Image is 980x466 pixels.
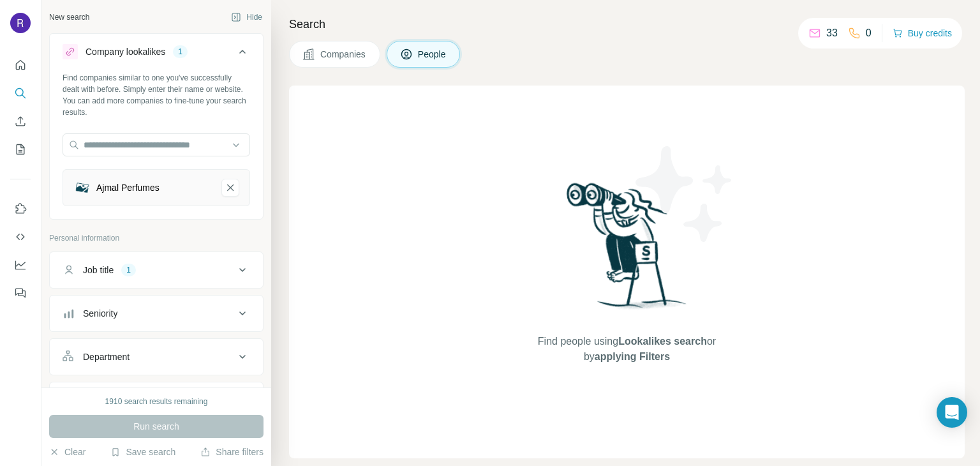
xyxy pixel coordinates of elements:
button: Hide [222,8,271,27]
button: Company lookalikes1 [50,36,263,72]
button: Quick start [10,54,31,77]
p: Personal information [49,232,264,244]
div: Department [83,350,130,363]
span: Find people using or by [524,334,729,365]
button: Enrich CSV [10,110,31,133]
button: My lists [10,138,31,161]
button: Feedback [10,282,31,304]
div: New search [49,11,89,23]
div: Open Intercom Messenger [937,397,967,428]
div: Job title [83,264,114,276]
img: Surfe Illustration - Stars [627,137,742,252]
div: 1 [173,46,188,57]
div: Seniority [83,307,117,320]
button: Use Surfe API [10,225,31,248]
button: Use Surfe on LinkedIn [10,197,31,220]
div: Find companies similar to one you've successfully dealt with before. Simply enter their name or w... [63,72,250,118]
p: 0 [866,26,872,41]
button: Share filters [200,446,264,458]
span: People [418,48,447,61]
button: Save search [110,446,175,458]
button: Clear [49,446,85,458]
button: Ajmal Perfumes-remove-button [221,179,239,197]
img: Avatar [10,13,31,33]
button: Department [50,342,263,372]
button: Buy credits [893,24,952,42]
div: Ajmal Perfumes [96,181,160,194]
img: Surfe Illustration - Woman searching with binoculars [561,179,694,322]
div: 1 [121,264,136,276]
h4: Search [289,15,965,33]
div: 1910 search results remaining [105,396,208,407]
button: Search [10,82,31,105]
div: Company lookalikes [85,45,165,58]
p: 33 [826,26,838,41]
button: Dashboard [10,253,31,276]
button: Job title1 [50,255,263,285]
span: applying Filters [595,351,670,362]
span: Companies [320,48,367,61]
img: Ajmal Perfumes-logo [73,179,91,197]
span: Lookalikes search [618,336,707,347]
button: Seniority [50,298,263,329]
button: Personal location [50,385,263,416]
